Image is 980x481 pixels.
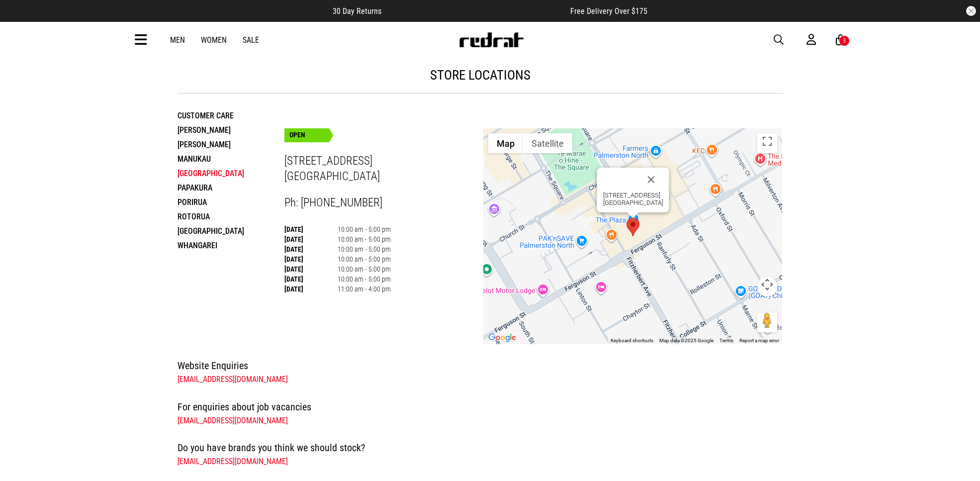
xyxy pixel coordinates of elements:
li: [PERSON_NAME] [178,123,284,137]
h4: Website Enquiries [178,358,783,374]
button: Map camera controls [757,277,777,296]
button: Show satellite imagery [523,133,572,153]
th: [DATE] [284,224,338,234]
a: Women [201,35,227,45]
button: Drag Pegman onto the map to open Street View [757,312,777,332]
a: [EMAIL_ADDRESS][DOMAIN_NAME] [178,375,288,384]
li: Porirua [178,195,284,209]
span: Map data ©2025 Google [659,338,713,343]
button: Close [639,168,663,192]
td: 11:00 am - 4:00 pm [338,284,391,294]
span: 30 Day Returns [333,6,381,16]
li: Manukau [178,152,284,166]
h3: [STREET_ADDRESS] [GEOGRAPHIC_DATA] [284,154,484,184]
span: Free Delivery Over $175 [570,6,647,16]
td: 10:00 am - 5:00 pm [338,264,391,274]
a: [EMAIL_ADDRESS][DOMAIN_NAME] [178,416,288,425]
li: Papakura [178,181,284,195]
a: Terms (opens in new tab) [719,338,733,343]
img: Redrat logo [458,32,524,47]
h4: For enquiries about job vacancies [178,399,783,415]
td: 10:00 am - 5:00 pm [338,244,391,254]
th: [DATE] [284,264,338,274]
td: 10:00 am - 5:00 pm [338,234,391,244]
a: [EMAIL_ADDRESS][DOMAIN_NAME] [178,457,288,466]
a: Open this area in Google Maps (opens a new window) [486,331,519,344]
div: [STREET_ADDRESS] [GEOGRAPHIC_DATA] [603,192,663,206]
a: Sale [243,35,259,45]
iframe: Customer reviews powered by Trustpilot [401,6,550,16]
img: Google [486,331,519,344]
h1: store locations [178,67,783,83]
td: 10:00 am - 5:00 pm [338,224,391,234]
th: [DATE] [284,234,338,244]
li: [GEOGRAPHIC_DATA] [178,166,284,181]
button: Show street map [488,133,523,153]
li: Whangarei [178,238,284,253]
button: Toggle fullscreen view [757,133,777,153]
th: [DATE] [284,274,338,284]
a: Report a map error [739,338,779,343]
th: [DATE] [284,254,338,264]
li: Customer Care [178,108,284,123]
td: 10:00 am - 5:00 pm [338,274,391,284]
button: Keyboard shortcuts [611,337,653,344]
iframe: LiveChat chat widget [938,439,980,481]
a: 3 [836,35,845,45]
div: OPEN [284,128,329,142]
th: [DATE] [284,284,338,294]
a: Men [170,35,185,45]
th: [DATE] [284,244,338,254]
h4: Do you have brands you think we should stock? [178,440,783,456]
div: 3 [843,37,846,44]
li: [PERSON_NAME] [178,137,284,152]
li: Rotorua [178,209,284,224]
td: 10:00 am - 5:00 pm [338,254,391,264]
li: [GEOGRAPHIC_DATA] [178,224,284,238]
span: Ph: [PHONE_NUMBER] [284,196,382,209]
